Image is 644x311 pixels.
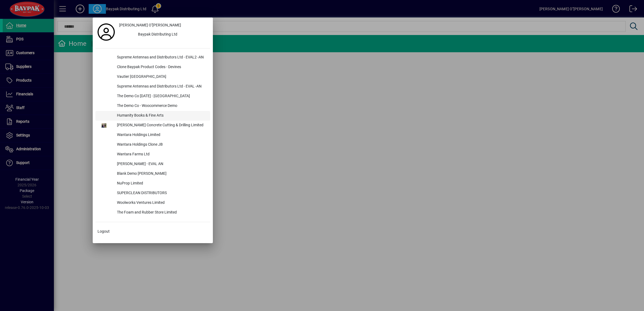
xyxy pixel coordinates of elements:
div: Blank Demo [PERSON_NAME] [113,169,210,179]
button: Humanity Books & Fine Arts [95,111,210,121]
button: Blank Demo [PERSON_NAME] [95,169,210,179]
div: Baypak Distributing Ltd [134,30,210,40]
div: Vautier [GEOGRAPHIC_DATA] [113,72,210,82]
div: Humanity Books & Fine Arts [113,111,210,121]
button: Wantara Holdings Clone JB [95,140,210,150]
div: [PERSON_NAME] - EVAL AN [113,159,210,169]
button: Wantara Farms Ltd [95,150,210,159]
button: Clone Baypak Product Codes - Devines [95,62,210,72]
div: Wantara Holdings Limited [113,130,210,140]
span: Logout [98,229,110,234]
div: Woolworks Ventures Limited [113,198,210,208]
button: Baypak Distributing Ltd [117,30,210,40]
button: Supreme Antennas and Distributors Ltd - EVAL -AN [95,82,210,92]
div: Clone Baypak Product Codes - Devines [113,62,210,72]
button: Wantara Holdings Limited [95,130,210,140]
a: [PERSON_NAME] O''[PERSON_NAME] [117,20,210,30]
div: The Foam and Rubber Store Limited [113,208,210,218]
div: Wantara Holdings Clone JB [113,140,210,150]
button: The Demo Co - Woocommerce Demo [95,101,210,111]
button: NuProp Limited [95,179,210,188]
div: [PERSON_NAME] Concrete Cutting & Drilling Limited [113,121,210,130]
button: [PERSON_NAME] Concrete Cutting & Drilling Limited [95,121,210,130]
a: Profile [95,27,117,37]
div: Wantara Farms Ltd [113,150,210,159]
div: The Demo Co [DATE] - [GEOGRAPHIC_DATA] [113,92,210,101]
div: NuProp Limited [113,179,210,188]
button: Logout [95,226,210,236]
button: Woolworks Ventures Limited [95,198,210,208]
button: [PERSON_NAME] - EVAL AN [95,159,210,169]
div: Supreme Antennas and Distributors Ltd - EVAL2 -AN [113,53,210,62]
button: SUPERCLEAN DISTRIBUTORS [95,188,210,198]
div: SUPERCLEAN DISTRIBUTORS [113,188,210,198]
div: The Demo Co - Woocommerce Demo [113,101,210,111]
button: Vautier [GEOGRAPHIC_DATA] [95,72,210,82]
button: Supreme Antennas and Distributors Ltd - EVAL2 -AN [95,53,210,62]
div: Supreme Antennas and Distributors Ltd - EVAL -AN [113,82,210,92]
button: The Foam and Rubber Store Limited [95,208,210,218]
button: The Demo Co [DATE] - [GEOGRAPHIC_DATA] [95,92,210,101]
span: [PERSON_NAME] O''[PERSON_NAME] [119,22,181,28]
